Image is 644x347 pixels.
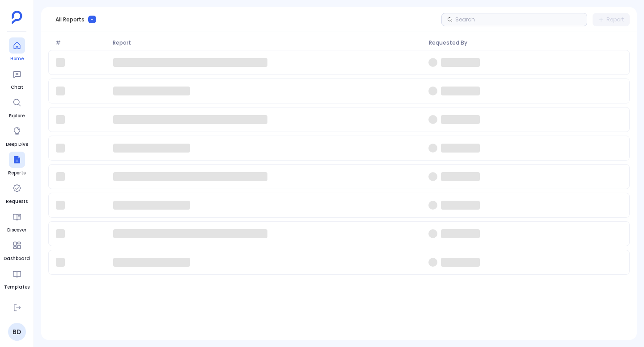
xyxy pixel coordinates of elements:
[6,198,28,205] span: Requests
[55,16,85,23] span: All Reports
[8,169,25,177] span: Reports
[6,180,28,205] a: Requests
[9,55,25,62] span: Home
[8,152,25,177] a: Reports
[8,323,26,341] a: BD
[12,11,22,24] img: petavue logo
[9,84,25,91] span: Chat
[52,39,109,46] span: #
[3,294,31,319] a: PetaReports
[4,284,30,291] span: Templates
[88,16,96,23] span: -
[9,66,25,91] a: Chat
[7,227,26,234] span: Discover
[109,39,425,46] span: Report
[425,39,626,46] span: Requested By
[6,123,28,148] a: Deep Dive
[4,255,30,262] span: Dashboard
[9,112,25,120] span: Explore
[9,95,25,120] a: Explore
[9,37,25,62] a: Home
[7,209,26,234] a: Discover
[4,266,30,291] a: Templates
[4,237,30,262] a: Dashboard
[6,141,28,148] span: Deep Dive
